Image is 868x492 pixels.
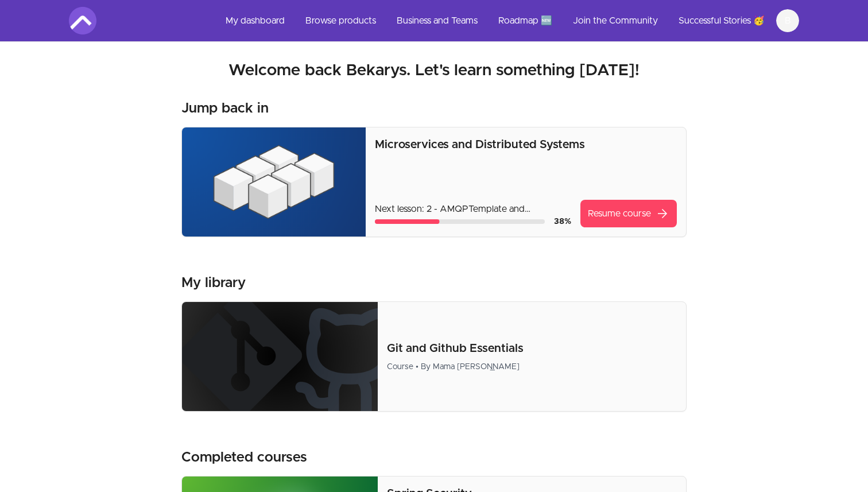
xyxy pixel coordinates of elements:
[375,202,571,216] p: Next lesson: 2 - AMQPTemplate and JacksonConverter
[182,302,378,411] img: Product image for Git and Github Essentials
[375,219,545,224] div: Course progress
[181,301,687,412] a: Product image for Git and Github EssentialsGit and Github EssentialsCourse • By Mama [PERSON_NAME]
[296,7,385,34] a: Browse products
[181,99,269,118] h3: Jump back in
[387,340,677,357] p: Git and Github Essentials
[375,137,677,153] p: Microservices and Distributed Systems
[181,448,307,467] h3: Completed courses
[216,7,799,34] nav: Main
[776,9,799,32] button: B
[564,7,667,34] a: Join the Community
[181,274,246,292] h3: My library
[580,200,677,227] a: Resume coursearrow_forward
[489,7,561,34] a: Roadmap 🆕
[69,60,799,81] h2: Welcome back Bekarys. Let's learn something [DATE]!
[656,207,669,220] span: arrow_forward
[216,7,294,34] a: My dashboard
[387,7,487,34] a: Business and Teams
[387,361,677,373] div: Course • By Mama [PERSON_NAME]
[554,218,571,226] span: 38 %
[669,7,774,34] a: Successful Stories 🥳
[182,127,366,237] img: Product image for Microservices and Distributed Systems
[69,7,96,34] img: Amigoscode logo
